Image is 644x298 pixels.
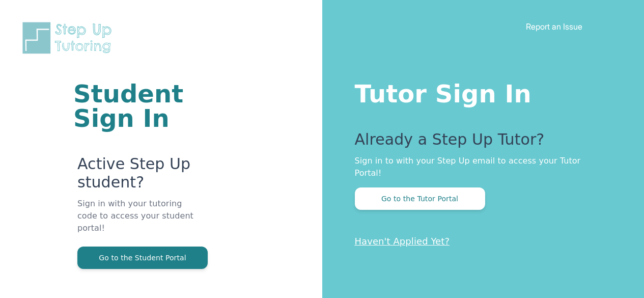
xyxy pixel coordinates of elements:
[355,130,604,155] p: Already a Step Up Tutor?
[355,155,604,179] p: Sign in to with your Step Up email to access your Tutor Portal!
[77,155,200,198] p: Active Step Up student?
[355,236,450,247] a: Haven't Applied Yet?
[77,247,208,269] button: Go to the Student Portal
[77,253,208,262] a: Go to the Student Portal
[20,20,118,56] img: Step Up Tutoring horizontal logo
[526,21,582,32] a: Report an Issue
[355,194,485,203] a: Go to the Tutor Portal
[77,198,200,247] p: Sign in with your tutoring code to access your student portal!
[355,77,604,106] h1: Tutor Sign In
[73,82,200,130] h1: Student Sign In
[355,187,485,210] button: Go to the Tutor Portal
